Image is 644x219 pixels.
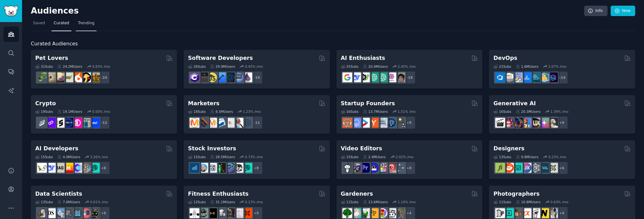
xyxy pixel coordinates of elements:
[548,64,566,69] div: 2.07 % /mo
[493,100,536,107] h2: Generative AI
[369,163,379,173] img: VideoEditors
[72,163,82,173] img: OpenSourceAI
[548,155,566,159] div: 0.23 % /mo
[493,200,511,204] div: 11 Sub s
[242,72,252,82] img: elixir
[395,118,405,128] img: growmybusiness
[363,109,388,114] div: 13.7M Users
[378,163,387,173] img: finalcutpro
[57,109,82,114] div: 19.1M Users
[539,208,549,218] img: Nikon
[548,118,558,128] img: DreamBooth
[216,118,226,128] img: Emailmarketing
[207,118,217,128] img: AskMarketing
[548,208,558,218] img: WeddingPhotography
[90,155,108,159] div: 3.26 % /mo
[493,54,517,62] h2: DevOps
[207,163,217,173] img: Forex
[584,6,608,16] a: Info
[90,200,108,204] div: 0.61 % /mo
[522,208,531,218] img: SonyAlpha
[402,71,416,84] div: + 18
[234,72,243,82] img: AskComputerScience
[55,163,64,173] img: Rag
[37,118,47,128] img: ethfinance
[76,18,97,31] a: Trending
[97,161,110,175] div: + 8
[243,109,261,114] div: 1.23 % /mo
[398,200,416,204] div: 1.10 % /mo
[493,190,540,198] h2: Photographers
[188,100,219,107] h2: Marketers
[90,72,100,82] img: dogbreed
[190,118,199,128] img: content_marketing
[245,200,263,204] div: 0.13 % /mo
[611,6,635,16] a: New
[550,109,568,114] div: 1.39 % /mo
[52,18,71,31] a: Curated
[516,64,539,69] div: 1.6M Users
[64,72,73,82] img: turtle
[57,155,80,159] div: 4.0M Users
[55,72,64,82] img: leopardgeckos
[245,64,263,69] div: 0.45 % /mo
[46,208,56,218] img: datascience
[250,161,263,175] div: + 8
[351,118,361,128] img: SaaS
[539,118,549,128] img: starryai
[225,163,235,173] img: StocksAndTrading
[351,72,361,82] img: DeepSeek
[360,163,370,173] img: premiere
[369,72,379,82] img: chatgpt_promptDesign
[504,163,514,173] img: logodesign
[64,208,73,218] img: dataengineering
[386,118,396,128] img: Entrepreneurship
[188,54,253,62] h2: Software Developers
[395,72,405,82] img: ArtificalIntelligence
[513,72,523,82] img: Docker_DevOps
[188,190,249,198] h2: Fitness Enthusiasts
[234,208,243,218] img: physicaltherapy
[207,208,217,218] img: workout
[188,155,206,159] div: 15 Sub s
[210,109,233,114] div: 6.5M Users
[530,163,540,173] img: userexperience
[92,64,110,69] div: 0.83 % /mo
[363,155,386,159] div: 2.4M Users
[341,190,373,198] h2: Gardeners
[81,208,91,218] img: datasets
[207,72,217,82] img: learnjavascript
[548,72,558,82] img: PlatformEngineers
[493,145,525,153] h2: Designers
[539,72,549,82] img: aws_cdk
[37,163,47,173] img: LangChain
[504,72,514,82] img: AWS_Certified_Experts
[495,118,505,128] img: aivideo
[78,20,94,26] span: Trending
[81,118,91,128] img: CryptoNews
[37,72,47,82] img: herpetology
[530,72,540,82] img: platformengineering
[522,163,531,173] img: UXDesign
[35,200,53,204] div: 13 Sub s
[513,163,523,173] img: UI_Design
[516,200,541,204] div: 10.8M Users
[351,163,361,173] img: editors
[402,161,416,175] div: + 8
[351,208,361,218] img: succulents
[369,208,379,218] img: GardeningUK
[513,208,523,218] img: AnalogCommunity
[360,118,370,128] img: startup
[395,208,405,218] img: GardenersWorld
[360,72,370,82] img: AItoolsCatalog
[363,64,388,69] div: 20.4M Users
[234,163,243,173] img: swingtrading
[31,6,584,16] h2: Audiences
[55,208,64,218] img: statistics
[516,109,541,114] div: 20.3M Users
[90,118,100,128] img: defi_
[341,155,358,159] div: 15 Sub s
[493,155,511,159] div: 13 Sub s
[550,200,568,204] div: 0.63 % /mo
[81,72,91,82] img: PetAdvice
